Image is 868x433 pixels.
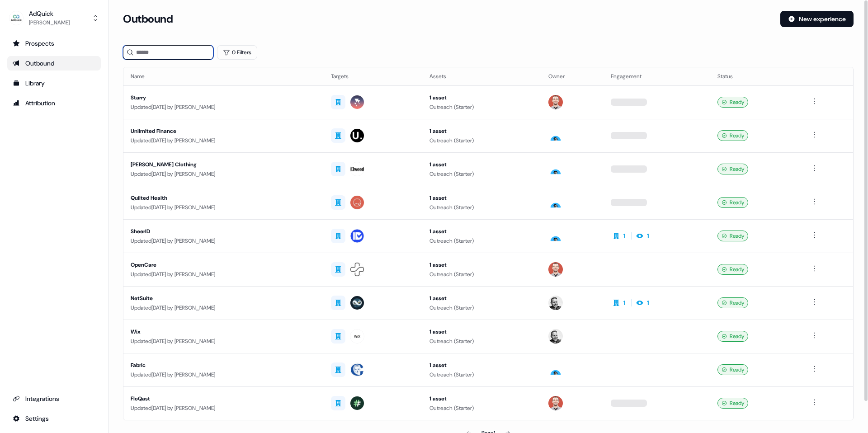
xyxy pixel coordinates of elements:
button: New experience [780,11,854,27]
th: Engagement [604,67,711,85]
div: Wix [131,327,316,336]
div: Updated [DATE] by [PERSON_NAME] [131,337,316,346]
div: [PERSON_NAME] [29,18,70,27]
div: Starry [131,93,316,102]
a: Go to integrations [7,391,101,406]
div: Ready [717,97,748,108]
div: Outreach (Starter) [429,337,534,346]
div: 1 asset [429,160,534,169]
button: 0 Filters [217,45,257,60]
img: Cade [548,195,563,210]
img: Marc [548,262,563,277]
th: Owner [541,67,604,85]
div: Ready [717,398,748,409]
div: 1 asset [429,260,534,269]
div: Unlimited Finance [131,127,316,136]
div: Integrations [13,394,95,403]
a: Go to templates [7,76,101,90]
img: Jason [548,296,563,310]
div: Updated [DATE] by [PERSON_NAME] [131,270,316,279]
img: Marc [548,95,563,109]
div: 1 asset [429,227,534,236]
div: Ready [717,331,748,342]
div: 1 [647,231,649,240]
div: Fabric [131,361,316,370]
div: Updated [DATE] by [PERSON_NAME] [131,103,316,112]
th: Status [710,67,802,85]
div: 1 [623,231,626,240]
div: Outbound [13,59,95,68]
div: Outreach (Starter) [429,169,534,179]
div: Attribution [13,99,95,108]
div: Outreach (Starter) [429,370,534,379]
img: Cade [548,362,563,377]
div: Ready [717,297,748,308]
div: SheerID [131,227,316,236]
img: Marc [548,396,563,410]
div: AdQuick [29,9,70,18]
div: Outreach (Starter) [429,236,534,245]
div: 1 asset [429,361,534,370]
div: Ready [717,197,748,208]
div: 1 [647,298,649,307]
div: Updated [DATE] by [PERSON_NAME] [131,203,316,212]
div: 1 [623,298,626,307]
a: Go to prospects [7,36,101,51]
img: Jason [548,329,563,344]
a: Go to outbound experience [7,56,101,71]
div: 1 asset [429,394,534,403]
div: Updated [DATE] by [PERSON_NAME] [131,236,316,245]
img: Cade [548,229,563,243]
div: 1 asset [429,193,534,202]
div: Quilted Health [131,193,316,202]
div: Ready [717,130,748,141]
div: Updated [DATE] by [PERSON_NAME] [131,370,316,379]
div: NetSuite [131,294,316,303]
th: Name [123,67,324,85]
div: Ready [717,164,748,174]
div: Updated [DATE] by [PERSON_NAME] [131,303,316,312]
div: Outreach (Starter) [429,303,534,312]
img: Cade [548,162,563,176]
div: [PERSON_NAME] Clothing [131,160,316,169]
img: Cade [548,128,563,143]
div: Ready [717,264,748,275]
div: Library [13,79,95,88]
div: 1 asset [429,93,534,102]
div: Settings [13,414,95,423]
div: Updated [DATE] by [PERSON_NAME] [131,404,316,413]
div: 1 asset [429,127,534,136]
div: Outreach (Starter) [429,270,534,279]
div: Ready [717,364,748,375]
button: AdQuick[PERSON_NAME] [7,7,101,29]
th: Assets [422,67,541,85]
div: Outreach (Starter) [429,203,534,212]
div: Updated [DATE] by [PERSON_NAME] [131,169,316,179]
div: Outreach (Starter) [429,136,534,145]
a: Go to attribution [7,96,101,110]
div: OpenCare [131,260,316,269]
div: Updated [DATE] by [PERSON_NAME] [131,136,316,145]
div: Outreach (Starter) [429,103,534,112]
div: 1 asset [429,294,534,303]
a: Go to integrations [7,411,101,426]
div: Ready [717,231,748,241]
div: 1 asset [429,327,534,336]
h3: Outbound [123,12,173,26]
div: Prospects [13,39,95,48]
th: Targets [324,67,422,85]
div: Outreach (Starter) [429,404,534,413]
div: FloQast [131,394,316,403]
